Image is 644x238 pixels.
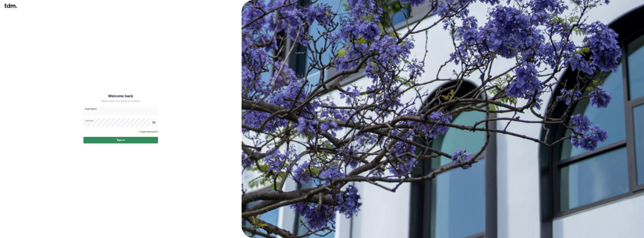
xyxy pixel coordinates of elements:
[85,119,93,122] label: Password
[83,137,158,143] button: Sign in
[140,130,158,133] a: Forgot Password?
[83,95,158,98] h5: Welcome back
[151,120,157,125] button: toggle password visibility
[83,99,158,103] h5: Please enter your details to continue.
[85,108,97,110] label: Email Address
